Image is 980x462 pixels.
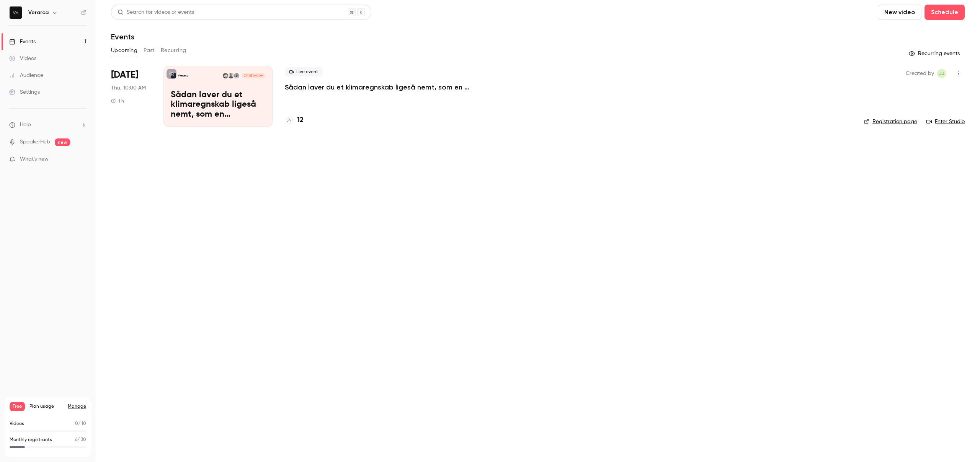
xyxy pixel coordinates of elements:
button: Schedule [924,5,965,20]
a: Sådan laver du et klimaregnskab ligeså nemt, som en resultatopgørelse [285,83,514,92]
div: Events [9,38,36,46]
p: Sådan laver du et klimaregnskab ligeså nemt, som en resultatopgørelse [171,90,265,120]
a: Registration page [864,118,917,125]
a: SpeakerHub [20,138,50,146]
div: Oct 23 Thu, 10:00 AM (Europe/Copenhagen) [111,66,151,127]
iframe: Noticeable Trigger [77,156,87,163]
img: Søren Orluf [223,73,228,78]
div: 1 h [111,98,124,104]
span: 0 [75,421,78,426]
button: Past [144,44,155,57]
p: Verarca [178,74,188,78]
span: Free [10,402,25,411]
p: / 10 [75,420,86,427]
button: New video [878,5,921,20]
span: 6 [75,438,77,442]
span: [DATE] 10:00 AM [241,73,265,78]
h6: Verarca [28,9,49,16]
span: Thu, 10:00 AM [111,84,146,92]
span: Help [20,121,31,129]
a: Enter Studio [926,118,965,125]
div: Audience [9,72,43,79]
a: 12 [285,115,304,125]
button: Upcoming [111,44,137,57]
img: Søren Højberg [234,73,239,78]
span: Jj [939,69,944,78]
button: Recurring events [905,47,965,60]
span: Plan usage [29,403,63,410]
li: help-dropdown-opener [9,121,87,129]
p: Monthly registrants [10,436,52,443]
span: Live event [285,67,323,76]
span: Created by [906,69,934,78]
a: Sådan laver du et klimaregnskab ligeså nemt, som en resultatopgørelseVerarcaSøren HøjbergDan Skov... [163,66,273,127]
h4: 12 [297,115,304,125]
img: Verarca [10,7,22,19]
p: Videos [10,420,24,427]
span: Jonas jkr+wemarket@wemarket.dk [937,69,946,78]
a: Manage [68,403,86,410]
img: Dan Skovgaard [228,73,234,78]
div: Videos [9,55,36,62]
span: What's new [20,155,49,163]
span: new [55,138,70,146]
div: Search for videos or events [118,8,194,16]
button: Recurring [161,44,186,57]
span: [DATE] [111,69,138,81]
p: / 30 [75,436,86,443]
h1: Events [111,32,134,41]
div: Settings [9,88,40,96]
